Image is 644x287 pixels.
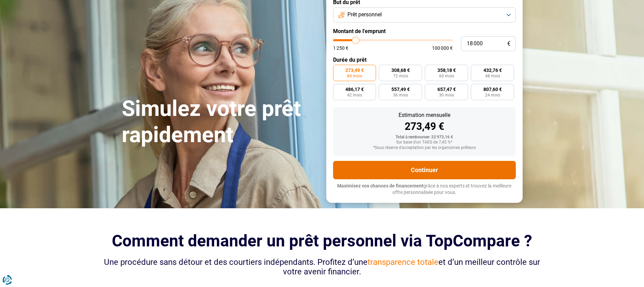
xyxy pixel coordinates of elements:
span: 48 mois [485,74,500,78]
div: Une procédure sans détour et des courtiers indépendants. Profitez d’une et d’un meilleur contrôle... [101,257,543,277]
span: 24 mois [485,93,500,97]
div: 273,49 € [339,121,510,132]
p: grâce à nos experts et trouvez la meilleure offre personnalisée pour vous. [333,183,516,196]
span: 72 mois [393,74,408,78]
label: Durée du prêt [333,57,516,63]
span: transparence totale [368,257,438,267]
button: Prêt personnel [333,7,516,22]
span: 1 250 € [333,46,348,50]
span: 100 000 € [432,46,453,50]
label: Montant de l'emprunt [333,28,516,34]
span: 657,47 € [437,87,456,92]
h2: Comment demander un prêt personnel via TopCompare ? [101,231,543,250]
div: Estimation mensuelle [339,112,510,118]
span: 807,60 € [483,87,502,92]
div: *Sous réserve d'acceptation par les organismes prêteurs [339,146,510,150]
span: 42 mois [347,93,362,97]
span: 30 mois [439,93,454,97]
span: 273,49 € [345,68,364,73]
span: 84 mois [347,74,362,78]
span: 308,68 € [391,68,410,73]
span: Prêt personnel [347,11,382,18]
span: 432,76 € [483,68,502,73]
button: Continuer [333,161,516,179]
span: 36 mois [393,93,408,97]
div: Sur base d'un TAEG de 7,45 %* [339,140,510,145]
span: Maximisez vos chances de financement [337,183,423,188]
div: Total à rembourser: 22 973,16 € [339,135,510,140]
h1: Simulez votre prêt rapidement [122,96,318,148]
span: 557,49 € [391,87,410,92]
span: 358,18 € [437,68,456,73]
span: 486,17 € [345,87,364,92]
span: € [507,41,510,47]
span: 60 mois [439,74,454,78]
